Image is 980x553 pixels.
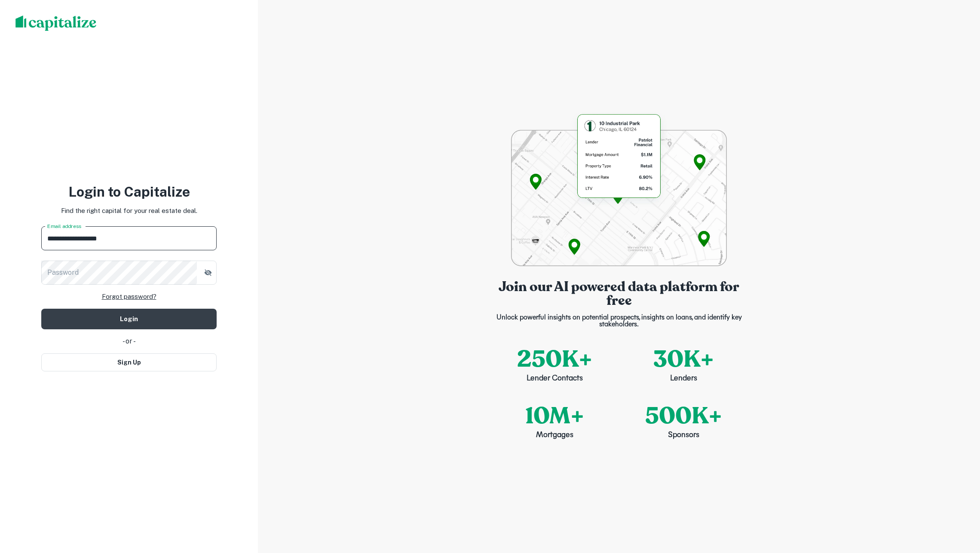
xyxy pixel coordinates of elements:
[15,15,97,31] img: capitalize-logo.png
[41,336,217,346] div: - or -
[536,430,573,441] p: Mortgages
[102,292,156,302] a: Forgot password?
[490,280,748,307] p: Join our AI powered data platform for free
[41,182,217,202] h3: Login to Capitalize
[668,430,699,441] p: Sponsors
[47,222,81,230] label: Email address
[41,353,217,371] button: Sign Up
[490,314,748,328] p: Unlock powerful insights on potential prospects, insights on loans, and identify key stakeholders.
[41,309,217,329] button: Login
[511,112,726,266] img: login-bg
[653,342,714,377] p: 30K+
[517,342,592,377] p: 250K+
[937,484,980,526] iframe: Chat Widget
[61,206,197,216] p: Find the right capital for your real estate deal.
[670,373,697,385] p: Lenders
[645,398,722,433] p: 500K+
[525,398,584,433] p: 10M+
[527,373,583,385] p: Lender Contacts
